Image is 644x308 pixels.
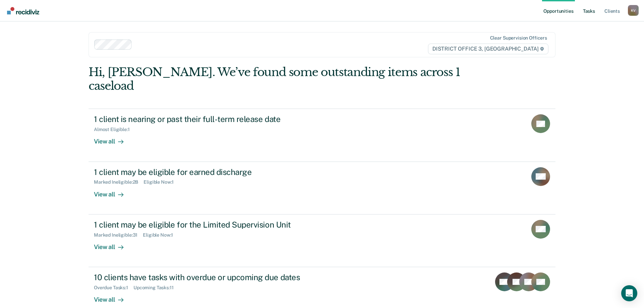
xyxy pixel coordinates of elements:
[89,109,555,162] a: 1 client is nearing or past their full-term release dateAlmost Eligible:1View all
[94,220,329,230] div: 1 client may be eligible for the Limited Supervision Unit
[490,35,547,41] div: Clear supervision officers
[94,238,131,251] div: View all
[89,162,555,214] a: 1 client may be eligible for earned dischargeMarked Ineligible:28Eligible Now:1View all
[89,214,555,267] a: 1 client may be eligible for the Limited Supervision UnitMarked Ineligible:31Eligible Now:1View all
[94,127,135,132] div: Almost Eligible : 1
[621,285,637,301] div: Open Intercom Messenger
[94,272,329,282] div: 10 clients have tasks with overdue or upcoming due dates
[628,5,639,16] button: Profile dropdown button
[428,44,548,54] span: DISTRICT OFFICE 3, [GEOGRAPHIC_DATA]
[89,65,462,93] div: Hi, [PERSON_NAME]. We’ve found some outstanding items across 1 caseload
[628,5,639,16] div: K V
[7,7,39,14] img: Recidiviz
[143,232,178,238] div: Eligible Now : 1
[94,114,329,124] div: 1 client is nearing or past their full-term release date
[94,291,131,304] div: View all
[94,185,131,198] div: View all
[133,285,179,291] div: Upcoming Tasks : 11
[94,285,133,291] div: Overdue Tasks : 1
[94,232,143,238] div: Marked Ineligible : 31
[94,132,131,145] div: View all
[94,167,329,177] div: 1 client may be eligible for earned discharge
[144,179,179,185] div: Eligible Now : 1
[94,179,144,185] div: Marked Ineligible : 28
